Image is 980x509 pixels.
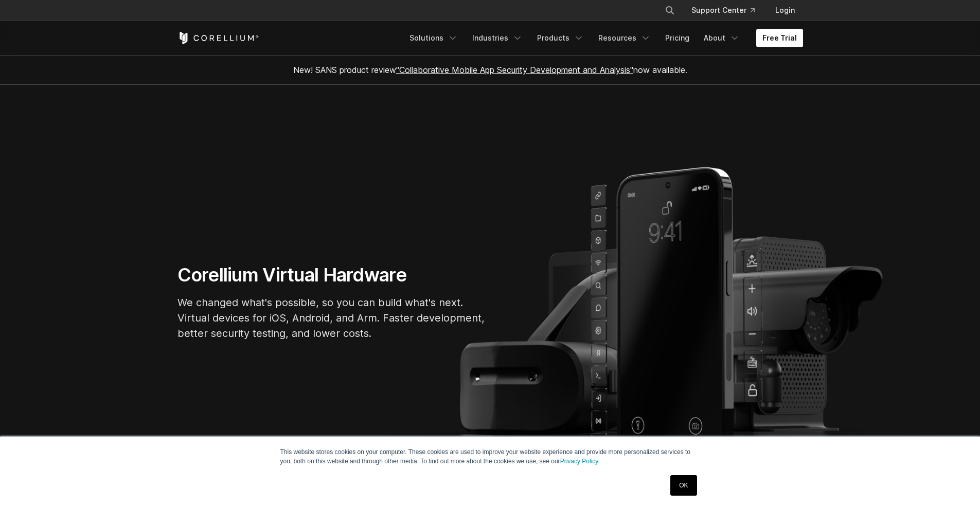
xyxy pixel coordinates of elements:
a: "Collaborative Mobile App Security Development and Analysis" [396,65,633,75]
span: New! SANS product review now available. [293,65,687,75]
a: About [698,29,746,47]
a: Products [531,29,590,47]
a: Free Trial [756,29,803,47]
a: Industries [466,29,529,47]
div: Navigation Menu [403,29,803,47]
a: Login [767,1,803,20]
a: Pricing [659,29,696,47]
h1: Corellium Virtual Hardware [177,263,486,287]
a: Solutions [403,29,464,47]
button: Search [661,1,679,20]
a: Support Center [683,1,763,20]
a: OK [670,475,697,496]
a: Corellium Home [177,32,259,44]
div: Navigation Menu [652,1,803,20]
p: This website stores cookies on your computer. These cookies are used to improve your website expe... [280,447,700,466]
p: We changed what's possible, so you can build what's next. Virtual devices for iOS, Android, and A... [177,295,486,341]
a: Privacy Policy. [560,458,600,465]
a: Resources [592,29,657,47]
